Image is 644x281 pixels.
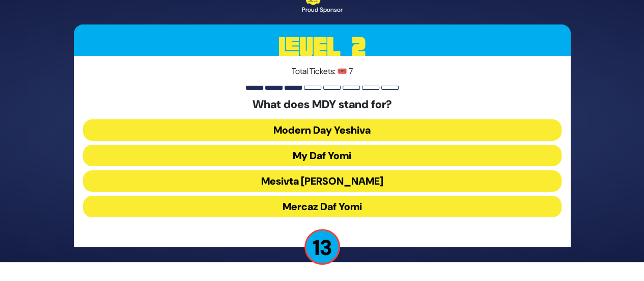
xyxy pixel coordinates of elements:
button: Modern Day Yeshiva [83,119,562,141]
h3: Level 2 [74,24,571,70]
button: Mercaz Daf Yomi [83,196,562,217]
h5: What does MDY stand for? [83,98,562,111]
button: My Daf Yomi [83,145,562,166]
button: Mesivta [PERSON_NAME] [83,170,562,192]
div: Proud Sponsor [302,5,343,14]
p: 13 [304,229,340,265]
p: Total Tickets: 🎟️ 7 [83,65,562,78]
